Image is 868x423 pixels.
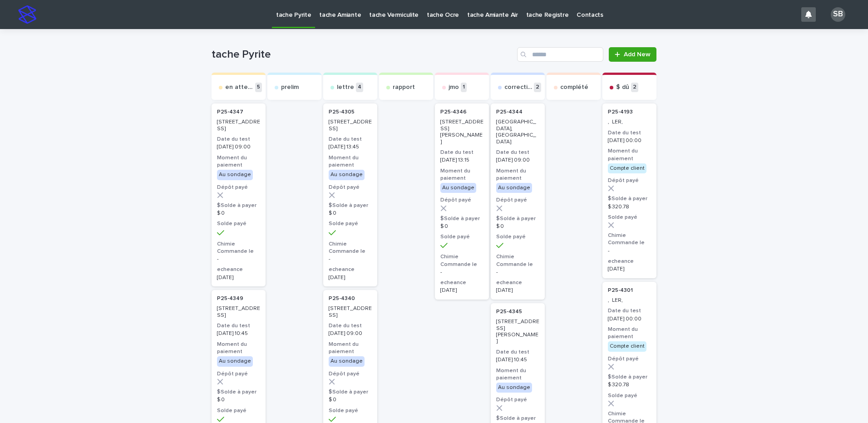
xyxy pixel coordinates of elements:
h3: Moment du paiement [496,167,539,182]
h3: Dépôt payé [329,370,372,378]
p: complété [560,84,588,91]
span: Add New [624,51,651,58]
h3: Moment du paiement [217,341,260,355]
p: [DATE] 10:45 [496,357,539,363]
p: 5 [255,83,262,92]
a: P25-4346 [STREET_ADDRESS][PERSON_NAME]Date du test[DATE] 13:15Moment du paiementAu sondageDépôt p... [435,103,489,300]
div: Au sondage [329,170,365,180]
h3: echeance [217,266,260,273]
p: [DATE] 09:00 [496,157,539,163]
h3: Date du test [217,136,260,143]
p: P25-4345 [496,309,522,315]
p: 1 [461,83,467,92]
div: Au sondage [217,170,253,180]
p: [DATE] 09:00 [329,330,372,337]
p: P25-4305 [329,109,355,115]
p: [DATE] 10:45 [217,330,260,337]
p: [DATE] [440,287,483,294]
a: P25-4347 [STREET_ADDRESS]Date du test[DATE] 09:00Moment du paiementAu sondageDépôt payé$Solde à p... [212,103,266,286]
h3: Dépôt payé [440,197,483,204]
h3: echeance [496,279,539,286]
p: P25-4344 [496,109,523,115]
h3: Moment du paiement [329,154,372,169]
div: Au sondage [496,183,532,193]
h3: Date du test [608,129,651,137]
h3: Date du test [496,349,539,356]
h3: echeance [440,279,483,286]
h3: $Solde à payer [608,374,651,381]
h3: Dépôt payé [608,177,651,184]
h3: $Solde à payer [217,202,260,209]
h3: $Solde à payer [329,389,372,396]
p: [DATE] 00:00 [608,138,651,144]
p: $ 0 [329,210,372,216]
h3: Date du test [496,149,539,156]
h3: Solde payé [608,392,651,399]
h3: $Solde à payer [496,215,539,222]
h3: Chimie Commande le [440,253,483,268]
h3: Dépôt payé [496,197,539,204]
p: [STREET_ADDRESS] [329,305,372,319]
p: [STREET_ADDRESS] [217,305,260,319]
h3: Dépôt payé [217,184,260,191]
h3: Dépôt payé [608,355,651,363]
p: [GEOGRAPHIC_DATA], [GEOGRAPHIC_DATA] [496,119,539,145]
p: lettre [337,84,354,91]
p: correction exp [504,84,532,91]
h3: Chimie Commande le [329,241,372,255]
h3: Date du test [440,149,483,156]
h3: $Solde à payer [217,389,260,396]
p: $ 320.78 [608,204,651,210]
p: [STREET_ADDRESS][PERSON_NAME] [440,119,483,145]
p: $ 0 [496,223,539,230]
h3: Solde payé [496,233,539,241]
h3: Moment du paiement [329,341,372,355]
h3: Dépôt payé [217,370,260,378]
p: [DATE] 13:15 [440,157,483,163]
p: [DATE] [608,266,651,272]
h3: echeance [329,266,372,273]
p: 2 [534,83,541,92]
p: - [217,256,260,262]
a: P25-4305 [STREET_ADDRESS]Date du test[DATE] 13:45Moment du paiementAu sondageDépôt payé$Solde à p... [323,103,377,286]
div: Compte client [608,341,646,351]
h3: Moment du paiement [608,148,651,162]
h3: Moment du paiement [440,167,483,182]
a: P25-4344 [GEOGRAPHIC_DATA], [GEOGRAPHIC_DATA]Date du test[DATE] 09:00Moment du paiementAu sondage... [491,103,545,300]
h3: Date du test [217,322,260,330]
p: 4 [356,83,363,92]
h3: Solde payé [217,220,260,227]
p: [DATE] 00:00 [608,316,651,322]
p: P25-4340 [329,295,355,302]
p: - [329,256,372,262]
p: , LER, [608,119,651,125]
p: $ 0 [329,397,372,403]
p: rapport [393,84,415,91]
a: Add New [609,47,656,62]
h3: $Solde à payer [329,202,372,209]
p: $ dû [616,84,629,91]
p: P25-4301 [608,287,633,294]
div: P25-4193 , LER,Date du test[DATE] 00:00Moment du paiementCompte clientDépôt payé$Solde à payer$ 3... [602,103,656,278]
h3: Dépôt payé [329,184,372,191]
p: [STREET_ADDRESS] [217,119,260,132]
h1: tache Pyrite [212,48,513,61]
div: Compte client [608,163,646,173]
h3: Solde payé [608,214,651,221]
p: P25-4346 [440,109,467,115]
p: P25-4347 [217,109,243,115]
div: SB [831,7,845,22]
p: jmo [449,84,459,91]
input: Search [517,47,603,62]
h3: Chimie Commande le [496,253,539,268]
h3: $Solde à payer [608,195,651,202]
h3: $Solde à payer [440,215,483,222]
p: [DATE] [329,275,372,281]
p: [DATE] 13:45 [329,144,372,150]
h3: Chimie Commande le [217,241,260,255]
